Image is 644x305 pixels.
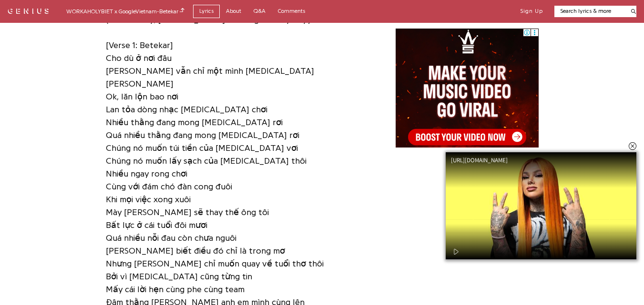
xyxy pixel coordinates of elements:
[247,5,272,18] a: Q&A
[396,29,539,148] iframe: Advertisement
[66,7,184,16] div: WORKAHOLYBIET x GoogleVietnam - Betekar
[109,15,308,24] i: Sosa Gallery, [PERSON_NAME] là thằng bố mày đây
[220,5,247,18] a: About
[554,7,625,15] input: Search lyrics & more
[272,5,311,18] a: Comments
[451,157,515,163] div: [URL][DOMAIN_NAME]
[193,5,220,18] a: Lyrics
[520,8,543,15] button: Sign Up
[192,5,256,14] img: Genius logo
